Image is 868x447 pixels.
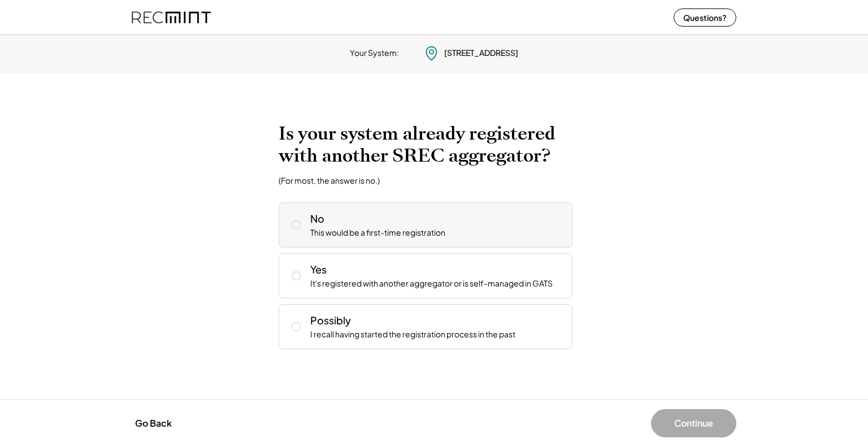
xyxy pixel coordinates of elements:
[279,175,380,185] div: (For most, the answer is no.)
[279,123,589,167] h2: Is your system already registered with another SREC aggregator?
[132,2,211,32] img: recmint-logotype%403x%20%281%29.jpeg
[674,8,736,27] button: Questions?
[310,211,324,225] div: No
[444,47,518,59] div: [STREET_ADDRESS]
[350,47,399,59] div: Your System:
[310,227,445,238] div: This would be a first-time registration
[310,262,327,276] div: Yes
[132,411,175,436] button: Go Back
[651,409,736,437] button: Continue
[310,278,553,289] div: It's registered with another aggregator or is self-managed in GATS
[310,313,351,327] div: Possibly
[310,329,515,340] div: I recall having started the registration process in the past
